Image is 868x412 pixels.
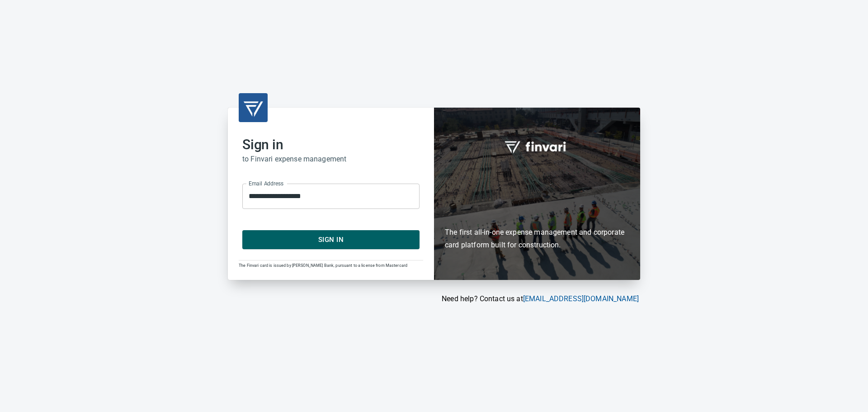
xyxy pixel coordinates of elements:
img: fullword_logo_white.png [503,136,571,157]
h6: to Finvari expense management [242,153,420,166]
p: Need help? Contact us at [228,294,639,304]
img: transparent_logo.png [242,97,264,118]
h6: The first all-in-one expense management and corporate card platform built for construction. [445,174,629,252]
span: The Finvari card is issued by [PERSON_NAME] Bank, pursuant to a license from Mastercard [239,263,407,268]
a: [EMAIL_ADDRESS][DOMAIN_NAME] [523,294,639,303]
button: Sign In [242,230,420,249]
h2: Sign in [242,137,420,153]
div: Finvari [434,108,640,280]
span: Sign In [252,234,410,246]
